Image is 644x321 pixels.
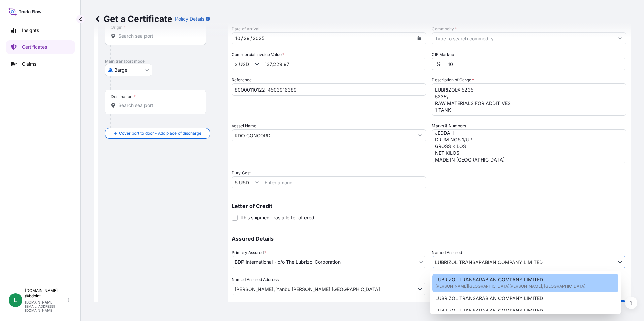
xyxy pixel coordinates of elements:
span: [PERSON_NAME][GEOGRAPHIC_DATA][PERSON_NAME], [GEOGRAPHIC_DATA] [435,283,585,290]
a: Certificates [6,40,75,54]
input: Type to search commodity [432,32,614,44]
button: Show suggestions [614,32,626,44]
input: Named Assured Address [232,283,414,295]
p: [DOMAIN_NAME] @bdpint [25,288,67,299]
button: Select transport [105,64,152,76]
input: Enter amount [262,176,426,188]
label: CIF Markup [432,51,454,58]
label: Named Assured Address [232,276,279,283]
p: Certificates [22,44,47,50]
input: Destination [118,102,198,109]
input: Commercial Invoice Value [232,58,255,70]
p: Assured Details [232,236,626,241]
div: / [250,34,252,42]
div: day, [243,34,250,42]
div: month, [235,34,241,42]
span: LUBRIZOL TRANSARABIAN COMPANY LIMITED [435,295,543,302]
span: Primary Assured [232,249,266,256]
p: [DOMAIN_NAME][EMAIL_ADDRESS][DOMAIN_NAME] [25,300,67,312]
span: LUBRIZOL TRANSARABIAN COMPANY LIMITED [435,307,543,314]
label: Commercial Invoice Value [232,51,284,58]
span: Barge [114,67,127,73]
div: % [432,58,445,70]
button: BDP International - c/o The Lubrizol Corporation [232,256,426,268]
button: Show suggestions [255,61,262,67]
label: Duty Cost [232,170,251,176]
input: Enter percentage between 0 and 24% [445,58,626,70]
span: This shipment has a letter of credit [240,214,317,221]
div: year, [252,34,265,42]
a: Claims [6,57,75,71]
div: Destination [111,94,136,99]
input: Enter amount [262,58,426,70]
p: Get a Certificate [94,13,172,24]
p: Claims [22,61,36,67]
span: L [14,297,17,304]
span: Cover port to door - Add place of discharge [119,130,201,137]
label: Named Assured [432,249,462,256]
span: BDP International - c/o The Lubrizol Corporation [235,259,341,265]
button: Cover port to door - Add place of discharge [105,128,210,139]
label: Marks & Numbers [432,122,466,129]
p: Letter of Credit [232,203,626,209]
input: Assured Name [432,256,614,268]
input: Type to search vessel name or IMO [232,129,414,141]
label: Description of Cargo [432,77,474,83]
label: Reference [232,77,252,83]
button: Show suggestions [414,129,426,141]
input: Duty Cost [232,176,255,188]
span: LUBRIZOL TRANSARABIAN COMPANY LIMITED [435,276,543,283]
p: Policy Details [175,15,204,22]
button: Show suggestions [414,283,426,295]
input: Enter booking reference [232,83,426,96]
button: Calendar [414,33,425,44]
label: Vessel Name [232,122,256,129]
div: / [241,34,243,42]
button: Show suggestions [614,256,626,268]
p: Main transport mode [105,59,221,64]
p: Insights [22,27,39,34]
a: Insights [6,24,75,37]
button: Show suggestions [255,179,262,186]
